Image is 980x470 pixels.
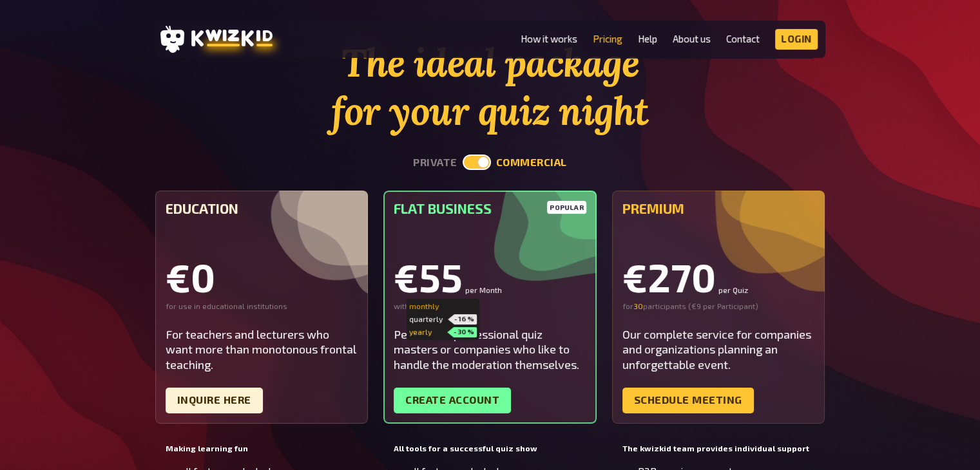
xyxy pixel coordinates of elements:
h5: All tools for a successful quiz show [394,444,586,453]
div: For teachers and lecturers who want more than monotonous frontal teaching. [166,327,358,372]
a: Contact [726,33,760,44]
small: per Month [465,286,502,294]
button: private [413,156,457,169]
a: Create account [394,388,511,413]
a: About us [673,33,711,44]
div: €0 [166,258,358,296]
h5: Premium [622,201,815,216]
div: for use in educational institutions [166,301,358,312]
small: per Quiz [718,286,748,294]
input: 0 [633,301,643,312]
a: Pricing [593,33,622,44]
a: Inquire here [166,388,263,413]
a: Schedule meeting [622,388,754,413]
a: How it works [521,33,577,44]
div: yearly [409,327,477,337]
a: Help [638,33,657,44]
div: - 16 % [454,314,477,324]
h5: Education [166,201,358,216]
div: with billing [394,301,586,312]
h5: The kwizkid team provides individual support [622,444,815,453]
h5: Flat Business [394,201,586,216]
div: quarterly [409,314,477,324]
div: Perfect for professional quiz masters or companies who like to handle the moderation themselves. [394,327,586,372]
button: commercial [496,156,567,169]
div: for participants ( €9 per Participant ) [622,301,815,312]
div: €55 [394,258,586,296]
h5: Making learning fun [166,444,358,453]
div: €270 [622,258,815,296]
div: - 30 % [454,327,477,337]
div: Our complete service for companies and organizations planning an unforgettable event. [622,327,815,372]
h1: The ideal package for your quiz night [155,39,825,135]
div: monthly [409,301,477,312]
a: Login [775,29,818,50]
